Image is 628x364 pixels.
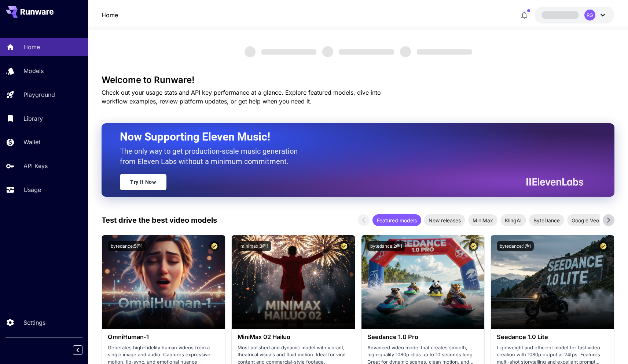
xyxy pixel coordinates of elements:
p: Settings [23,318,45,327]
p: API Keys [23,161,48,170]
span: New releases [424,216,465,224]
p: Models [23,66,44,75]
h3: Welcome to Runware! [102,75,614,85]
p: Playground [23,90,55,99]
div: Google Veo [567,214,603,226]
div: MiniMax [468,214,497,226]
button: Collapse sidebar [73,345,82,355]
nav: breadcrumb [102,11,118,19]
h3: MiniMax 02 Hailuo [238,334,349,341]
div: RG [584,10,595,21]
img: alt [361,235,485,329]
button: Certified Model – Vetted for best performance and includes a commercial license. [209,241,219,251]
button: bytedance:2@1 [367,241,405,251]
button: bytedance:5@1 [108,241,146,251]
button: Certified Model – Vetted for best performance and includes a commercial license. [469,241,478,251]
p: Wallet [23,138,40,146]
div: KlingAI [500,214,526,226]
button: RG [535,7,614,23]
img: alt [102,235,225,329]
div: ByteDance [529,214,564,226]
span: Google Veo [567,216,603,224]
p: The only way to get production-scale music generation from Eleven Labs without a minimum commitment. [120,146,303,167]
p: Test drive the best video models [102,215,217,226]
img: alt [232,235,355,329]
span: MiniMax [468,216,497,224]
button: bytedance:1@1 [497,241,534,251]
h3: Seedance 1.0 Pro [367,334,479,341]
h3: OmniHuman‑1 [108,334,219,341]
p: Usage [23,185,41,194]
img: alt [491,235,614,329]
a: Home [102,11,118,19]
p: Library [23,114,43,123]
div: Featured models [372,214,421,226]
span: ByteDance [529,216,564,224]
h3: Seedance 1.0 Lite [497,334,608,341]
div: New releases [424,214,465,226]
button: minimax:3@1 [238,241,271,251]
button: Certified Model – Vetted for best performance and includes a commercial license. [339,241,349,251]
div: Collapse sidebar [78,343,88,357]
p: Home [23,43,40,51]
span: Check out your usage stats and API key performance at a glance. Explore featured models, dive int... [102,89,381,105]
a: Try It Now [120,174,166,190]
span: Featured models [372,216,421,224]
button: Certified Model – Vetted for best performance and includes a commercial license. [598,241,608,251]
h2: Now Supporting Eleven Music! [120,130,578,144]
span: KlingAI [500,216,526,224]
